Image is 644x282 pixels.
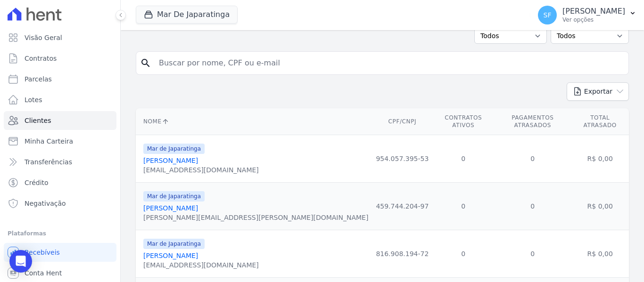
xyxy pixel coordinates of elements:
[4,243,116,262] a: Recebíveis
[562,7,625,16] p: [PERSON_NAME]
[25,33,62,42] span: Visão Geral
[432,135,494,183] td: 0
[9,250,32,273] div: Open Intercom Messenger
[140,57,151,69] i: search
[494,135,571,183] td: 0
[25,157,72,167] span: Transferências
[571,135,629,183] td: R$ 0,00
[25,268,62,278] span: Conta Hent
[571,183,629,230] td: R$ 0,00
[143,204,198,212] a: [PERSON_NAME]
[143,213,368,222] div: [PERSON_NAME][EMAIL_ADDRESS][PERSON_NAME][DOMAIN_NAME]
[136,6,238,24] button: Mar De Japaratinga
[143,144,205,154] span: Mar de Japaratinga
[567,82,629,101] button: Exportar
[4,173,116,192] a: Crédito
[494,230,571,278] td: 0
[25,248,60,257] span: Recebíveis
[153,54,625,73] input: Buscar por nome, CPF ou e-mail
[4,28,116,47] a: Visão Geral
[136,108,372,135] th: Nome
[25,199,66,208] span: Negativação
[4,70,116,89] a: Parcelas
[4,111,116,130] a: Clientes
[4,132,116,151] a: Minha Carteira
[143,239,205,249] span: Mar de Japaratinga
[372,183,432,230] td: 459.744.204-97
[544,12,552,18] span: SF
[143,157,198,164] a: [PERSON_NAME]
[571,230,629,278] td: R$ 0,00
[25,116,51,125] span: Clientes
[4,194,116,213] a: Negativação
[143,260,259,270] div: [EMAIL_ADDRESS][DOMAIN_NAME]
[25,178,49,187] span: Crédito
[143,165,259,175] div: [EMAIL_ADDRESS][DOMAIN_NAME]
[494,183,571,230] td: 0
[25,95,42,105] span: Lotes
[25,137,73,146] span: Minha Carteira
[4,153,116,171] a: Transferências
[494,108,571,135] th: Pagamentos Atrasados
[530,2,644,28] button: SF [PERSON_NAME] Ver opções
[25,54,57,63] span: Contratos
[432,230,494,278] td: 0
[25,74,52,84] span: Parcelas
[432,108,494,135] th: Contratos Ativos
[562,16,625,24] p: Ver opções
[372,230,432,278] td: 816.908.194-72
[4,90,116,109] a: Lotes
[372,135,432,183] td: 954.057.395-53
[571,108,629,135] th: Total Atrasado
[372,108,432,135] th: CPF/CNPJ
[8,228,113,239] div: Plataformas
[143,191,205,201] span: Mar de Japaratinga
[143,252,198,259] a: [PERSON_NAME]
[432,183,494,230] td: 0
[4,49,116,68] a: Contratos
